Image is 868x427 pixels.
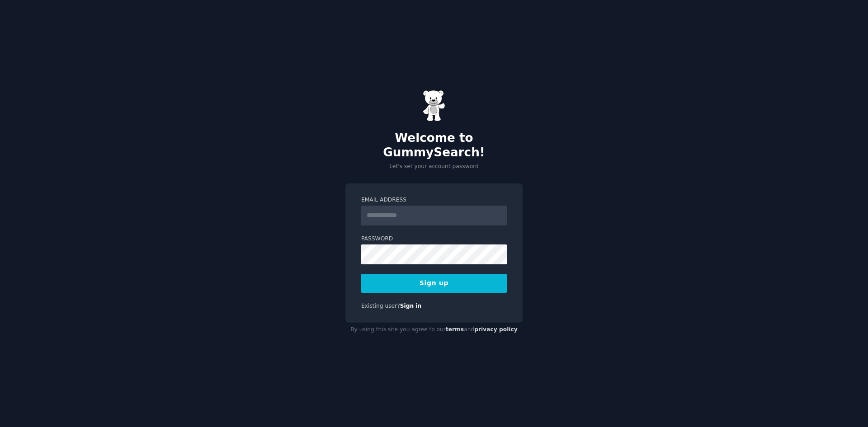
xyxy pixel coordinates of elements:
label: Password [361,235,507,243]
h2: Welcome to GummySearch! [345,131,523,160]
button: Sign up [361,274,507,293]
div: By using this site you agree to our and [345,323,523,337]
img: Gummy Bear [423,90,445,122]
a: privacy policy [474,326,518,333]
span: Existing user? [361,303,400,309]
a: terms [446,326,464,333]
label: Email Address [361,196,507,204]
a: Sign in [400,303,422,309]
p: Let's set your account password [345,163,523,171]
